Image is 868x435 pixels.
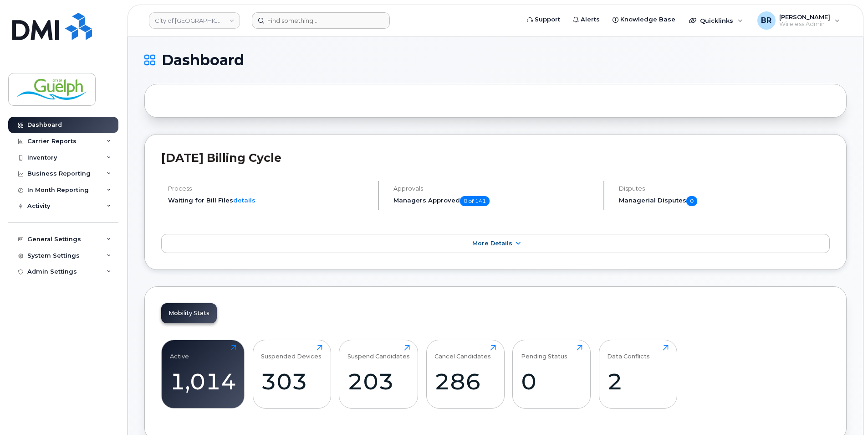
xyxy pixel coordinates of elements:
div: 2 [607,368,669,395]
h4: Approvals [393,185,596,192]
span: More Details [472,240,512,247]
div: Cancel Candidates [434,345,491,360]
a: Pending Status0 [521,345,582,403]
div: Suspended Devices [261,345,322,360]
h5: Managers Approved [393,196,596,206]
h4: Process [168,185,370,192]
a: Suspended Devices303 [261,345,322,403]
div: Suspend Candidates [347,345,410,360]
div: Pending Status [521,345,567,360]
div: 0 [521,368,582,395]
span: 0 of 141 [460,196,490,206]
a: Cancel Candidates286 [434,345,496,403]
h5: Managerial Disputes [619,196,830,206]
span: Dashboard [162,53,244,67]
a: details [233,197,255,204]
span: 0 [686,196,697,206]
div: 203 [347,368,410,395]
li: Waiting for Bill Files [168,196,370,205]
div: Data Conflicts [607,345,650,360]
a: Data Conflicts2 [607,345,669,403]
a: Active1,014 [170,345,236,403]
div: 303 [261,368,322,395]
div: 1,014 [170,368,236,395]
div: 286 [434,368,496,395]
h4: Disputes [619,185,830,192]
a: Suspend Candidates203 [347,345,410,403]
h2: [DATE] Billing Cycle [161,151,830,165]
div: Active [170,345,189,360]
